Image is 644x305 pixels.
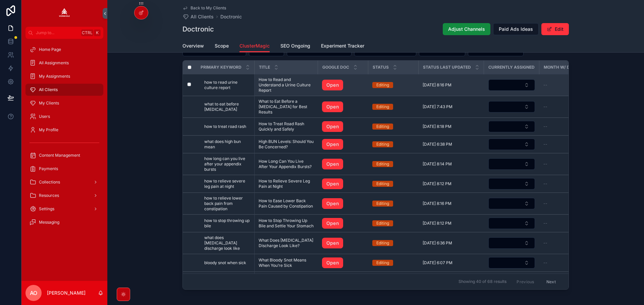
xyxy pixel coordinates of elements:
[459,279,506,284] span: Showing 40 of 68 results
[25,149,103,161] a: Content Management
[423,124,480,129] a: [DATE] 8:18 PM
[544,65,580,70] span: Month w/ Dates
[423,181,480,186] a: [DATE] 8:12 PM
[373,65,389,70] span: Status
[220,13,242,20] span: Doctronic
[204,101,250,112] span: what to eat before [MEDICAL_DATA]
[204,80,250,90] span: how to read urine culture report
[376,124,389,130] div: Editing
[423,201,451,206] span: [DATE] 8:16 PM
[488,158,535,170] a: Select Button
[204,124,246,129] span: how to treat road rash
[36,30,78,35] span: Jump to...
[488,237,535,249] button: Select Button
[259,159,314,169] a: How Long Can You Live After Your Appendix Bursts?
[239,43,270,49] span: ClusterMagic
[423,82,451,88] span: [DATE] 8:16 PM
[321,43,364,49] span: Experiment Tracker
[81,29,93,36] span: Ctrl
[25,57,103,69] a: All Assignments
[259,198,314,209] a: How to Ease Lower Back Pain Caused by Constipation
[322,218,364,229] a: Open
[423,104,452,109] span: [DATE] 7:43 PM
[259,257,314,268] span: What Bloody Snot Means When You’re Sick
[543,221,547,226] span: --
[543,161,589,167] a: --
[372,181,415,187] a: Editing
[322,238,364,248] a: Open
[39,153,80,158] span: Content Management
[39,60,69,66] span: All Assignments
[488,101,535,112] button: Select Button
[376,104,389,110] div: Editing
[372,104,415,110] a: Editing
[423,65,471,70] span: Status Last Updated
[204,139,250,150] a: what does high bun mean
[372,124,415,130] a: Editing
[215,40,229,53] a: Scope
[372,220,415,226] a: Editing
[25,84,103,96] a: All Clients
[423,240,452,246] span: [DATE] 6:36 PM
[543,124,589,129] a: --
[204,260,250,265] a: bloody snot when sick
[191,13,214,20] span: All Clients
[376,260,389,266] div: Editing
[488,121,535,133] a: Select Button
[488,138,535,150] a: Select Button
[488,121,535,132] button: Select Button
[204,196,250,212] a: how to relieve lower back pain from constipation
[25,216,103,228] a: Messaging
[39,220,59,225] span: Messaging
[204,156,250,172] a: how long can you live after your appendix bursts
[25,176,103,188] a: Collections
[322,121,364,132] a: Open
[322,65,349,70] span: Google Doc
[259,238,314,248] span: What Does [MEDICAL_DATA] Discharge Look Like?
[423,201,480,206] a: [DATE] 8:16 PM
[423,82,480,88] a: [DATE] 8:16 PM
[488,79,535,91] button: Select Button
[372,82,415,88] a: Editing
[39,100,59,106] span: My Clients
[259,121,314,132] span: How to Treat Road Rash Quickly and Safely
[423,124,451,129] span: [DATE] 8:18 PM
[423,181,451,186] span: [DATE] 8:12 PM
[321,40,364,53] a: Experiment Tracker
[543,260,547,265] span: --
[182,13,214,20] a: All Clients
[39,114,50,119] span: Users
[322,178,364,189] a: Open
[322,101,343,112] a: Open
[39,87,58,92] span: All Clients
[376,220,389,226] div: Editing
[488,257,535,269] a: Select Button
[488,65,535,70] span: Currently Assigned
[25,110,103,123] a: Users
[39,166,58,171] span: Payments
[543,104,589,109] a: --
[488,237,535,249] a: Select Button
[488,158,535,170] button: Select Button
[488,218,535,229] button: Select Button
[423,240,480,246] a: [DATE] 6:36 PM
[488,139,535,150] button: Select Button
[543,124,547,129] span: --
[372,201,415,207] a: Editing
[182,5,226,11] a: Back to My Clients
[259,77,314,93] span: How to Read and Understand a Urine Culture Report
[204,218,250,229] a: how to stop throwing up bile
[322,198,364,209] a: Open
[423,260,480,265] a: [DATE] 6:07 PM
[191,5,226,11] span: Back to My Clients
[376,240,389,246] div: Editing
[47,290,86,296] p: [PERSON_NAME]
[543,181,589,186] a: --
[182,43,204,49] span: Overview
[39,179,60,185] span: Collections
